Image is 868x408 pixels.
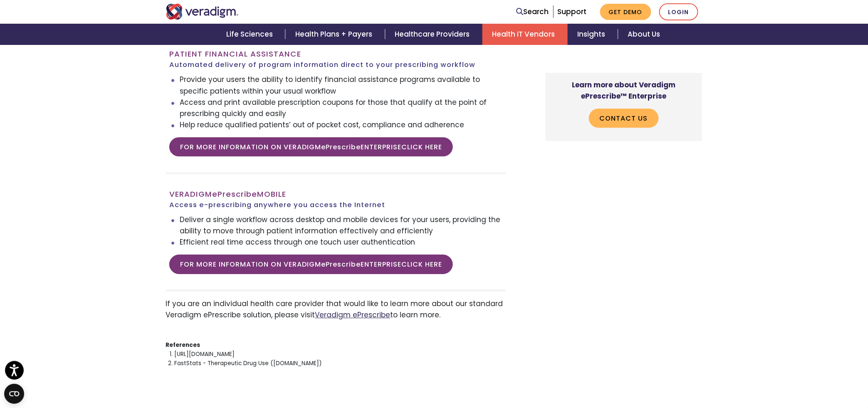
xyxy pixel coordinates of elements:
[174,350,506,359] li: [URL][DOMAIN_NAME]
[330,142,361,152] span: rescribe
[174,359,506,368] li: FastStats - Therapeutic Drug Use ([DOMAIN_NAME])
[330,260,361,269] span: rescribe
[589,109,659,128] a: Contact Us
[180,119,502,131] li: Help reduce qualified patients’ out of pocket cost, compliance and adherence
[482,24,568,45] a: Health IT Vendors
[180,237,502,248] li: Efficient real time access through one touch user authentication
[315,310,391,320] a: Veradigm ePrescribe
[285,24,385,45] a: Health Plans + Payers
[4,384,24,404] button: Open CMP widget
[401,260,442,269] span: click here
[212,189,218,199] span: e
[401,142,442,152] span: click here
[600,4,651,20] a: Get Demo
[517,6,549,17] a: Search
[169,255,453,274] a: For more information on VeradigmePrescribeEnterpriseclick here
[166,341,200,349] strong: References
[385,24,482,45] a: Healthcare Providers
[166,298,506,321] p: If you are an individual health care provider that would like to learn more about our standard Ve...
[169,190,502,209] h3: Veradigm P Mobile
[572,80,676,101] strong: Learn more about Veradigm ePrescribe™ Enterprise
[180,97,502,119] li: Access and print available prescription coupons for those that qualify at the point of prescribin...
[558,7,587,17] a: Support
[216,24,285,45] a: Life Sciences
[321,142,326,152] span: e
[709,349,858,398] iframe: Drift Chat Widget
[169,61,502,69] strong: Automated delivery of program information direct to your prescribing workflow
[166,4,239,20] img: Veradigm logo
[321,260,326,269] span: e
[180,74,502,96] li: Provide your users the ability to identify financial assistance programs available to specific pa...
[618,24,670,45] a: About Us
[180,214,502,237] li: Deliver a single workflow across desktop and mobile devices for your users, providing the ability...
[169,137,453,156] a: For more information on VeradigmePrescribeEnterpriseclick here
[169,49,502,69] h3: Patient Financial Assistance
[568,24,618,45] a: Insights
[223,189,257,199] span: rescribe
[169,201,502,209] strong: Access e-prescribing anywhere you access the Internet
[659,3,698,20] a: Login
